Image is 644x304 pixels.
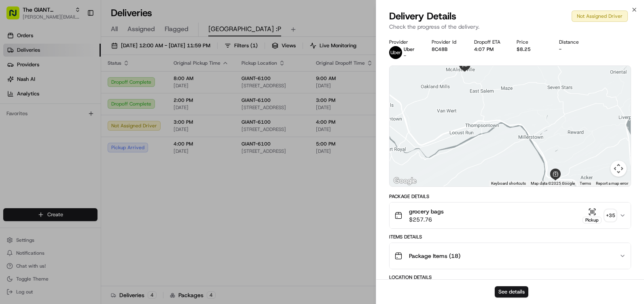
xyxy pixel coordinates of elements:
[21,52,133,61] input: Clear
[404,46,415,53] span: Uber
[138,80,147,89] button: Start new chat
[583,208,602,224] button: Pickup
[580,181,591,186] a: Terms (opens in new tab)
[517,46,546,53] div: $8.25
[404,53,406,59] span: -
[28,77,133,85] div: Start new chat
[76,117,130,125] span: API Documentation
[596,181,628,186] a: Report a map error
[610,160,627,177] button: Map camera controls
[5,114,65,129] a: 📗Knowledge Base
[474,46,504,53] div: 4:07 PM
[531,181,575,186] span: Map data ©2025 Google
[80,137,98,143] span: Pylon
[8,77,23,92] img: 1736555255976-a54dd68f-1ca7-489b-9aae-adbdc363a1c4
[16,117,62,125] span: Knowledge Base
[8,32,147,45] p: Welcome 👋
[8,118,15,125] div: 📗
[409,252,460,260] span: Package Items ( 18 )
[474,39,504,45] div: Dropoff ETA
[389,23,631,31] p: Check the progress of the delivery.
[559,39,589,45] div: Distance
[409,207,444,215] span: grocery bags
[390,203,631,228] button: grocery bags$257.76Pickup+35
[57,137,98,143] a: Powered byPylon
[389,10,456,23] span: Delivery Details
[409,215,444,224] span: $257.76
[491,181,526,186] button: Keyboard shortcuts
[8,8,24,24] img: Nash
[389,234,631,240] div: Items Details
[390,243,631,269] button: Package Items (18)
[389,46,402,59] img: profile_uber_ahold_partner.png
[559,46,589,53] div: -
[28,85,102,92] div: We're available if you need us!
[432,39,461,45] div: Provider Id
[583,208,616,224] button: Pickup+35
[389,193,631,200] div: Package Details
[583,217,602,224] div: Pickup
[389,39,419,45] div: Provider
[605,210,616,221] div: + 35
[432,46,447,53] button: 8C48B
[68,118,75,125] div: 💻
[495,286,528,298] button: See details
[392,176,418,186] a: Open this area in Google Maps (opens a new window)
[65,114,133,129] a: 💻API Documentation
[517,39,546,45] div: Price
[389,274,631,281] div: Location Details
[392,176,418,186] img: Google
